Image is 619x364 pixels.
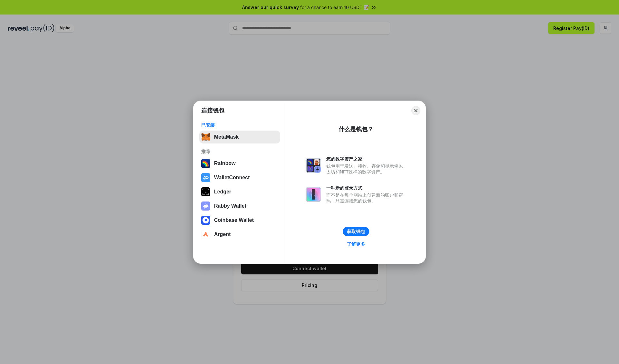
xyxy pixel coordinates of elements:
[201,159,210,168] img: svg+xml,%3Csvg%20width%3D%22120%22%20height%3D%22120%22%20viewBox%3D%220%200%20120%20120%22%20fil...
[326,163,406,175] div: 钱包用于发送、接收、存储和显示像以太坊和NFT这样的数字资产。
[214,134,239,140] div: MetaMask
[339,125,373,133] div: 什么是钱包？
[201,187,210,196] img: svg+xml,%3Csvg%20xmlns%3D%22http%3A%2F%2Fwww.w3.org%2F2000%2Fsvg%22%20width%3D%2228%22%20height%3...
[201,107,224,114] h1: 连接钱包
[214,175,250,181] div: WalletConnect
[326,192,406,204] div: 而不是在每个网站上创建新的账户和密码，只需连接您的钱包。
[201,122,278,128] div: 已安装
[201,202,210,211] img: svg+xml,%3Csvg%20xmlns%3D%22http%3A%2F%2Fwww.w3.org%2F2000%2Fsvg%22%20fill%3D%22none%22%20viewBox...
[347,241,365,247] div: 了解更多
[214,161,236,166] div: Rainbow
[326,185,406,191] div: 一种新的登录方式
[199,214,280,227] button: Coinbase Wallet
[411,106,420,115] button: Close
[201,230,210,239] img: svg+xml,%3Csvg%20width%3D%2228%22%20height%3D%2228%22%20viewBox%3D%220%200%2028%2028%22%20fill%3D...
[214,203,246,209] div: Rabby Wallet
[306,187,321,202] img: svg+xml,%3Csvg%20xmlns%3D%22http%3A%2F%2Fwww.w3.org%2F2000%2Fsvg%22%20fill%3D%22none%22%20viewBox...
[347,229,365,234] div: 获取钱包
[201,149,278,154] div: 推荐
[199,131,280,143] button: MetaMask
[201,133,210,142] img: svg+xml,%3Csvg%20fill%3D%22none%22%20height%3D%2233%22%20viewBox%3D%220%200%2035%2033%22%20width%...
[199,185,280,198] button: Ledger
[214,217,254,223] div: Coinbase Wallet
[199,157,280,170] button: Rainbow
[199,228,280,241] button: Argent
[214,231,231,237] div: Argent
[343,240,369,248] a: 了解更多
[199,171,280,184] button: WalletConnect
[199,200,280,212] button: Rabby Wallet
[343,227,369,236] button: 获取钱包
[201,173,210,182] img: svg+xml,%3Csvg%20width%3D%2228%22%20height%3D%2228%22%20viewBox%3D%220%200%2028%2028%22%20fill%3D...
[201,216,210,225] img: svg+xml,%3Csvg%20width%3D%2228%22%20height%3D%2228%22%20viewBox%3D%220%200%2028%2028%22%20fill%3D...
[306,158,321,173] img: svg+xml,%3Csvg%20xmlns%3D%22http%3A%2F%2Fwww.w3.org%2F2000%2Fsvg%22%20fill%3D%22none%22%20viewBox...
[214,189,231,195] div: Ledger
[326,156,406,162] div: 您的数字资产之家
